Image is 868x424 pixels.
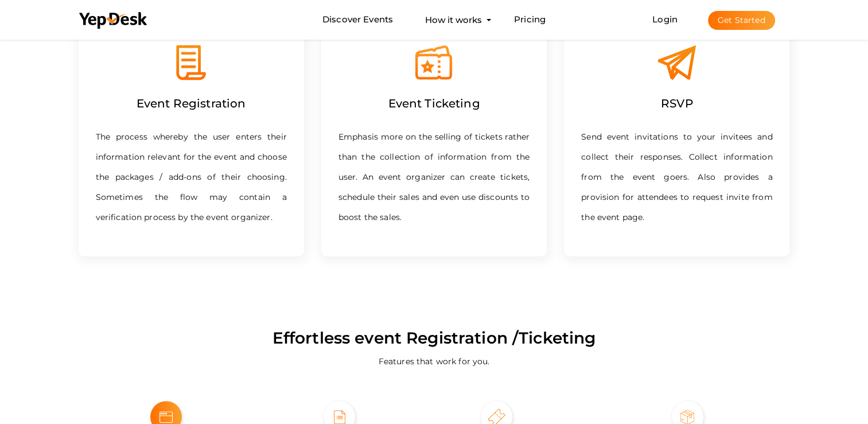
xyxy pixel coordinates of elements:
[649,83,704,124] label: RSVP
[171,43,211,83] img: feature-registration.svg
[338,127,530,228] p: Emphasis more on the selling of tickets rather than the collection of information from the user. ...
[414,43,454,83] img: feature-ticketing.svg
[514,9,546,30] a: Pricing
[159,411,173,423] img: web.svg
[379,353,490,369] label: Features that work for you.
[422,9,485,30] button: How it works
[680,410,694,424] img: package-selected.svg
[657,43,697,83] img: feature-rsvp.svg
[322,9,393,30] a: Discover Events
[376,83,491,124] label: Event Ticketing
[125,83,258,124] label: Event Registration
[581,127,772,228] p: Send event invitations to your invitees and collect their responses. Collect information from the...
[273,325,596,351] label: Effortless event Registration /Ticketing
[96,127,287,228] p: The process whereby the user enters their information relevant for the event and choose the packa...
[334,410,345,424] img: form-selected.svg
[708,11,775,30] button: Get Started
[652,14,678,25] a: Login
